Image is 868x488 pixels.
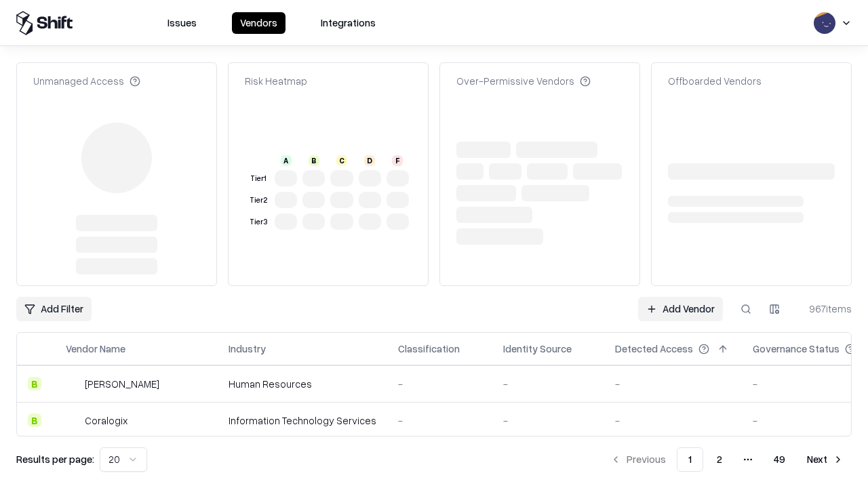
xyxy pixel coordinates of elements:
div: Tier 2 [248,195,269,206]
div: Vendor Name [66,342,125,356]
div: - [398,377,481,391]
div: Coralogix [85,413,127,428]
div: - [615,377,731,391]
div: B [309,155,319,166]
div: Identity Source [503,342,572,356]
div: Tier 3 [248,216,269,228]
div: - [615,413,731,428]
div: C [336,155,347,166]
div: Information Technology Services [229,413,376,428]
div: Unmanaged Access [33,74,140,88]
img: Deel [66,377,79,390]
img: Coralogix [66,413,79,427]
div: - [503,413,593,428]
div: [PERSON_NAME] [85,377,159,391]
button: Issues [159,12,205,34]
button: 49 [763,447,796,472]
button: 2 [706,447,733,472]
button: Integrations [313,12,384,34]
div: Classification [398,342,460,356]
div: Industry [229,342,266,356]
div: A [281,155,292,166]
div: Governance Status [753,342,840,356]
button: 1 [677,447,703,472]
div: F [392,155,403,166]
nav: pagination [602,447,852,472]
div: - [398,413,481,428]
div: D [364,155,375,166]
a: Add Vendor [638,297,723,321]
button: Vendors [232,12,285,34]
div: Human Resources [229,377,376,391]
button: Next [799,447,852,472]
div: Risk Heatmap [245,74,307,88]
div: 967 items [797,302,852,316]
p: Results per page: [16,452,94,466]
div: Offboarded Vendors [668,74,762,88]
div: Tier 1 [248,173,269,184]
div: - [503,377,593,391]
div: Detected Access [615,342,693,356]
button: Add Filter [16,297,92,321]
div: B [28,413,41,427]
div: B [28,377,41,390]
div: Over-Permissive Vendors [456,74,591,88]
